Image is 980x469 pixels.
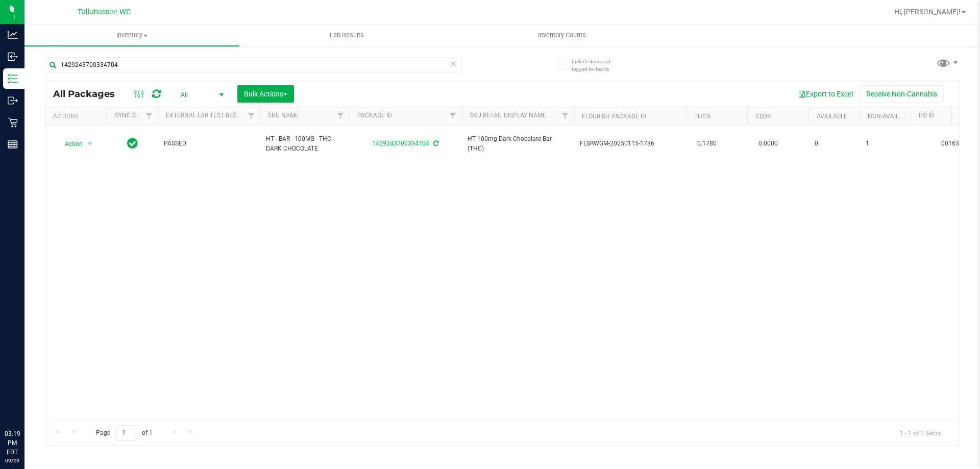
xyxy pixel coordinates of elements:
[115,112,154,119] a: Sync Status
[8,52,18,62] inline-svg: Inbound
[8,95,18,106] inline-svg: Outbound
[557,107,574,125] a: Filter
[332,107,349,125] a: Filter
[372,140,429,147] a: 1429243700334704
[237,85,294,103] button: Bulk Actions
[580,139,680,149] span: FLSRWGM-20250115-1786
[432,140,438,147] span: Sync from Compliance System
[56,137,83,151] span: Action
[53,113,103,120] div: Actions
[815,139,853,149] span: 0
[692,136,722,151] span: 0.1780
[84,137,96,151] span: select
[53,88,125,100] span: All Packages
[445,107,461,125] a: Filter
[266,134,343,154] span: HT - BAR - 100MG - THC - DARK CHOCOLATE
[24,24,239,46] a: Inventory
[127,136,138,151] span: In Sync
[868,113,913,120] a: Non-Available
[141,107,158,125] a: Filter
[582,113,646,120] a: Flourish Package ID
[8,30,18,40] inline-svg: Analytics
[357,112,392,119] a: Package ID
[30,386,42,398] iframe: Resource center unread badge
[753,136,783,151] span: 0.0000
[919,112,934,119] a: PO ID
[239,24,454,46] a: Lab Results
[24,31,239,40] span: Inventory
[468,134,568,154] span: HT 100mg Dark Chocolate Bar (THC)
[755,113,772,120] a: CBD%
[45,57,462,72] input: Search Package ID, Item Name, SKU, Lot or Part Number...
[941,140,970,147] a: 00163402
[166,112,246,119] a: External Lab Test Result
[10,387,41,418] iframe: Resource center
[454,24,669,46] a: Inventory Counts
[5,457,20,464] p: 09/23
[470,112,546,119] a: Sku Retail Display Name
[694,113,711,120] a: THC%
[866,139,904,149] span: 1
[894,8,961,16] span: Hi, [PERSON_NAME]!
[572,58,623,73] span: Include items not tagged for facility
[244,90,287,98] span: Bulk Actions
[860,85,944,103] button: Receive Non-Cannabis
[450,57,457,70] span: Clear
[817,113,847,120] a: Available
[524,31,600,40] span: Inventory Counts
[8,117,18,128] inline-svg: Retail
[164,139,254,149] span: PASSED
[268,112,299,119] a: SKU Name
[892,425,949,440] span: 1 - 1 of 1 items
[8,139,18,150] inline-svg: Reports
[87,425,161,441] span: Page of 1
[8,73,18,84] inline-svg: Inventory
[5,429,20,457] p: 03:19 PM EDT
[243,107,260,125] a: Filter
[791,85,860,103] button: Export to Excel
[78,8,131,16] span: Tallahassee WC
[316,31,378,40] span: Lab Results
[117,425,135,441] input: 1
